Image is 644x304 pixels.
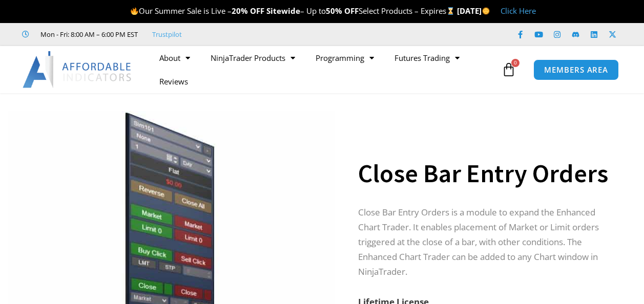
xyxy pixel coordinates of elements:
[149,46,500,93] nav: Menu
[486,55,531,84] a: 0
[38,28,138,40] span: Mon - Fri: 8:00 AM – 6:00 PM EST
[457,6,490,16] strong: [DATE]
[131,7,138,15] img: 🔥
[130,6,457,16] span: Our Summer Sale is Live – – Up to Select Products – Expires
[482,7,490,15] img: 🌞
[266,6,300,16] strong: Sitewide
[149,46,200,70] a: About
[152,28,182,40] a: Trustpilot
[23,51,133,88] img: LogoAI | Affordable Indicators – NinjaTrader
[501,6,536,16] a: Click Here
[149,70,198,93] a: Reviews
[232,6,264,16] strong: 20% OFF
[447,7,454,15] img: ⌛
[358,156,618,191] h1: Close Bar Entry Orders
[200,46,305,70] a: NinjaTrader Products
[511,59,520,67] span: 0
[544,66,608,74] span: MEMBERS AREA
[384,46,470,70] a: Futures Trading
[533,59,619,80] a: MEMBERS AREA
[326,6,359,16] strong: 50% OFF
[305,46,384,70] a: Programming
[358,205,618,279] p: Close Bar Entry Orders is a module to expand the Enhanced Chart Trader. It enables placement of M...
